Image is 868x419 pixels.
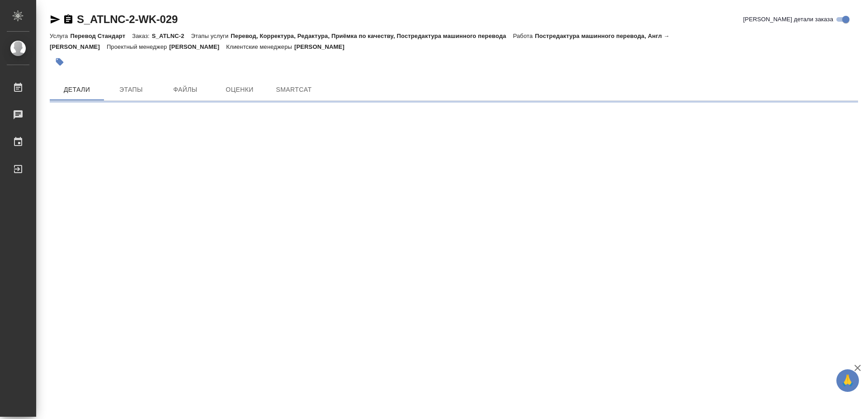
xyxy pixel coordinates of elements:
p: Услуга [50,33,70,39]
p: Клиентские менеджеры [226,43,294,50]
span: 🙏 [840,371,855,390]
span: Детали [55,84,99,95]
p: S_ATLNC-2 [152,33,191,39]
span: Файлы [164,84,207,95]
p: Заказ: [132,33,151,39]
a: S_ATLNC-2-WK-029 [77,13,178,25]
button: Скопировать ссылку [63,14,74,25]
button: 🙏 [836,369,859,392]
p: Перевод, Корректура, Редактура, Приёмка по качеству, Постредактура машинного перевода [231,33,513,39]
p: [PERSON_NAME] [169,43,226,50]
p: Проектный менеджер [107,43,169,50]
p: Перевод Стандарт [70,33,132,39]
button: Добавить тэг [50,52,70,72]
span: [PERSON_NAME] детали заказа [743,15,833,24]
p: Этапы услуги [191,33,231,39]
span: SmartCat [272,84,316,95]
p: [PERSON_NAME] [294,43,351,50]
span: Оценки [218,84,261,95]
button: Скопировать ссылку для ЯМессенджера [50,14,61,25]
span: Этапы [109,84,153,95]
p: Работа [513,33,535,39]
